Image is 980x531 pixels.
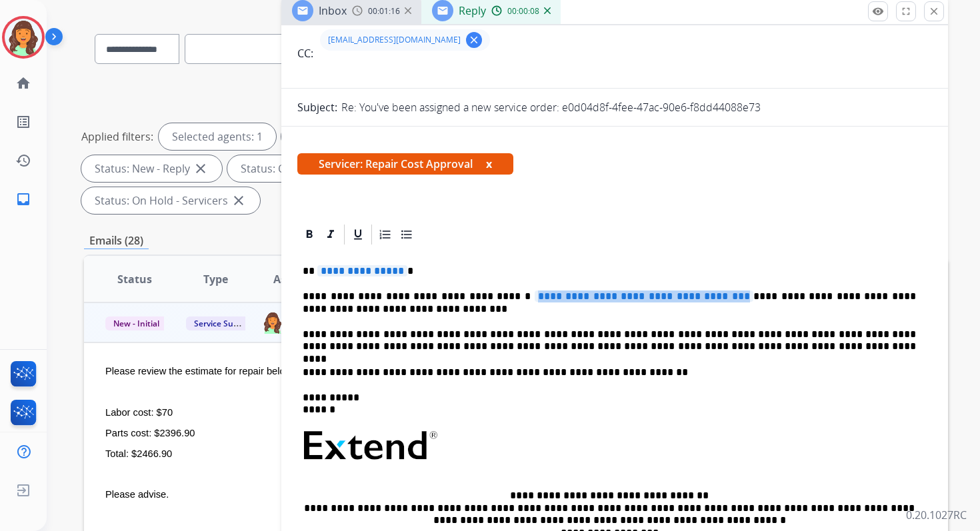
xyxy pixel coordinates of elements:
[348,225,368,245] div: Underline
[297,45,313,61] p: CC:
[299,225,319,245] div: Bold
[928,5,940,17] mat-icon: close
[203,271,228,287] span: Type
[297,99,337,115] p: Subject:
[15,153,31,169] mat-icon: history
[193,161,209,177] mat-icon: close
[227,155,401,182] div: Status: On-hold – Internal
[906,507,967,523] p: 0.20.1027RC
[81,155,222,182] div: Status: New - Reply
[368,6,400,17] span: 00:01:16
[297,153,513,175] span: Servicer: Repair Cost Approval
[321,225,341,245] div: Italic
[872,5,884,17] mat-icon: remove_red_eye
[117,271,152,287] span: Status
[105,488,765,501] div: Please advise.
[375,225,395,245] div: Ordered List
[459,3,486,18] span: Reply
[262,311,283,334] img: agent-avatar
[231,193,247,209] mat-icon: close
[397,225,417,245] div: Bullet List
[84,233,149,249] p: Emails (28)
[159,123,276,150] div: Selected agents: 1
[15,75,31,91] mat-icon: home
[105,447,765,460] div: Total: $2466.90
[81,129,153,145] p: Applied filters:
[186,316,262,330] span: Service Support
[5,19,42,56] img: avatar
[81,187,260,214] div: Status: On Hold - Servicers
[507,6,539,17] span: 00:00:08
[468,34,480,46] mat-icon: clear
[105,426,765,440] div: Parts cost: $2396.90
[105,406,765,419] div: Labor cost: $70
[341,99,761,115] p: Re: You've been assigned a new service order: e0d04d8f-4fee-47ac-90e6-f8dd44088e73
[105,316,167,330] span: New - Initial
[273,271,320,287] span: Assignee
[328,35,461,45] span: [EMAIL_ADDRESS][DOMAIN_NAME]
[15,191,31,207] mat-icon: inbox
[15,114,31,130] mat-icon: list_alt
[105,364,765,378] div: Please review the estimate for repair below...
[486,156,492,172] button: x
[900,5,912,17] mat-icon: fullscreen
[319,3,347,18] span: Inbox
